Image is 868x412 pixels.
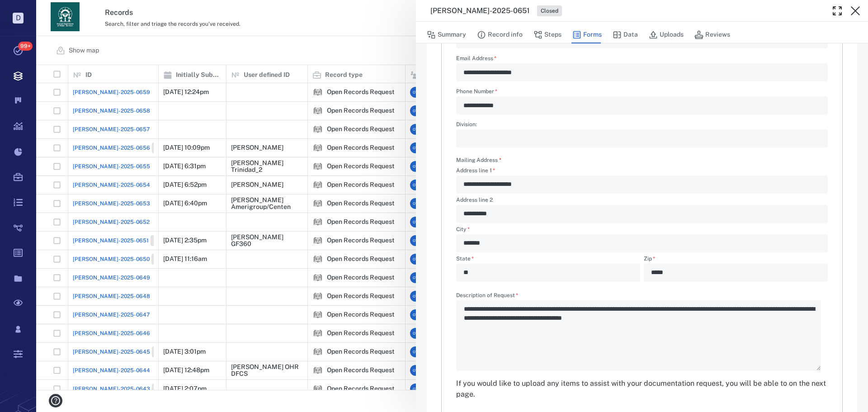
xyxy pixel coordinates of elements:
span: Closed [539,7,560,15]
div: Phone Number [456,96,828,114]
button: Close [846,2,864,20]
button: Summary [427,26,466,43]
p: D [13,13,24,24]
label: Email Address [456,56,828,63]
label: State [456,256,640,264]
label: Address line 1 [456,168,828,175]
h3: [PERSON_NAME]-2025-0651 [430,5,530,16]
label: Phone Number [456,89,828,96]
button: Toggle Fullscreen [828,2,846,20]
button: Steps [533,26,561,43]
div: Email Address [456,63,828,81]
div: Division: [456,129,828,147]
label: Zip [644,256,828,264]
label: Address line 2 [456,197,828,205]
label: Mailing Address [456,156,501,164]
button: Record info [477,26,523,43]
label: Division: [456,122,828,129]
span: Help [20,6,39,14]
button: Uploads [649,26,684,43]
label: Description of Request [456,293,828,300]
button: Data [613,26,638,43]
div: If you would like to upload any items to assist with your documentation request, you will be able... [456,378,828,400]
span: required [499,157,501,163]
label: City [456,227,828,234]
button: Reviews [694,26,730,43]
button: Forms [572,26,602,43]
span: 99+ [18,42,33,51]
